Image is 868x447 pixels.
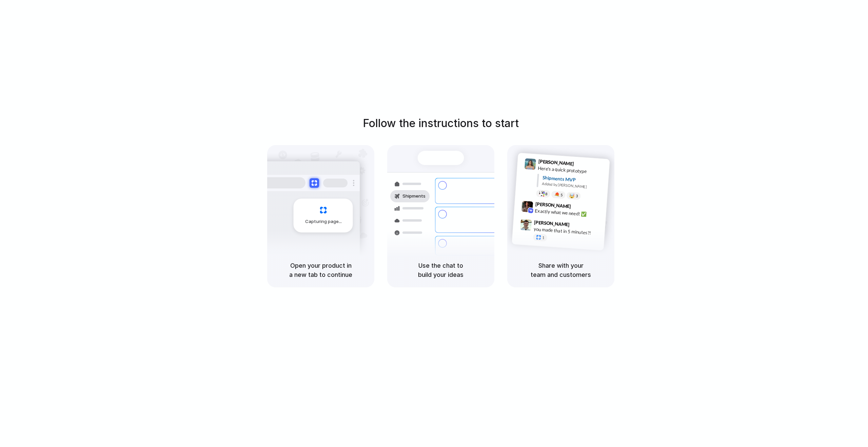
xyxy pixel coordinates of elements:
span: [PERSON_NAME] [535,200,571,210]
span: 5 [560,193,563,197]
h1: Follow the instructions to start [363,115,519,131]
span: Shipments [402,193,426,200]
h5: Share with your team and customers [515,261,606,279]
div: 🤯 [569,193,575,198]
span: 8 [545,192,548,196]
span: 9:47 AM [572,222,586,230]
div: Added by [PERSON_NAME] [542,181,604,190]
span: 9:42 AM [573,203,587,211]
span: Capturing page [305,218,343,225]
div: Shipments MVP [542,174,605,185]
div: Exactly what we need! ✅ [535,207,603,219]
span: 9:41 AM [576,161,590,169]
span: 1 [542,236,545,239]
span: [PERSON_NAME] [538,158,574,167]
h5: Use the chat to build your ideas [395,261,486,279]
div: you made that in 5 minutes?! [533,225,601,237]
span: 3 [576,194,578,198]
div: Here's a quick prototype [538,164,606,176]
h5: Open your product in a new tab to continue [275,261,366,279]
span: [PERSON_NAME] [534,218,570,228]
